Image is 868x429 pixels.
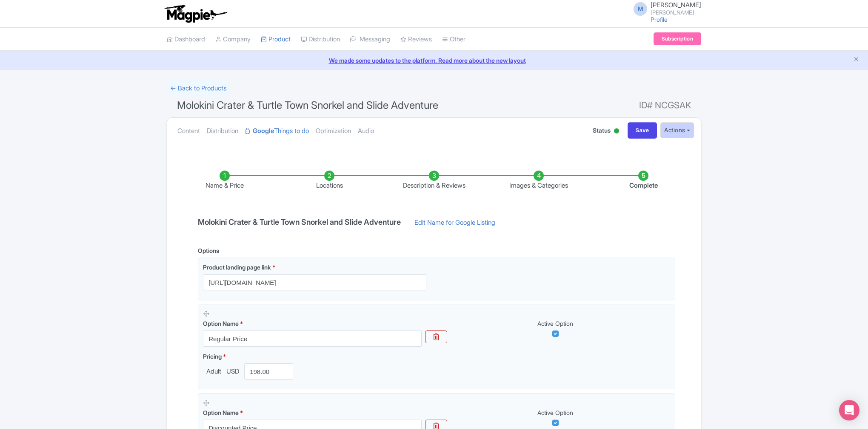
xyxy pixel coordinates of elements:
div: Open Intercom Messenger [839,400,859,420]
a: Company [215,28,251,51]
span: Option Name [203,320,239,327]
div: Options [198,246,219,255]
span: Active Option [537,320,573,327]
span: Molokini Crater & Turtle Town Snorkel and Slide Adventure [177,99,438,111]
input: Product landing page link [203,274,426,290]
a: Messaging [350,28,390,51]
span: USD [225,367,241,377]
a: Product [261,28,291,51]
span: M [634,2,647,16]
li: Complete [591,171,696,191]
span: Adult [203,367,225,377]
span: Product landing page link [203,264,271,271]
li: Locations [277,171,382,191]
input: Option Name [203,330,422,347]
a: Subscription [654,32,701,45]
a: Audio [358,118,374,145]
small: [PERSON_NAME] [651,10,701,15]
input: 0.00 [244,363,293,380]
li: Name & Price [172,171,277,191]
span: Status [593,126,611,135]
a: Other [442,28,465,51]
img: logo-ab69f6fb50320c5b225c76a69d11143b.png [163,4,228,23]
span: ID# NCGSAK [639,97,691,114]
a: Distribution [207,118,238,145]
a: Optimization [316,118,351,145]
a: M [PERSON_NAME] [PERSON_NAME] [628,2,701,15]
strong: Google [253,126,274,136]
span: Option Name [203,409,239,416]
a: Dashboard [167,28,205,51]
span: Active Option [537,409,573,416]
input: Save [628,122,657,139]
button: Actions [660,122,694,138]
a: Edit Name for Google Listing [406,218,504,232]
h4: Molokini Crater & Turtle Town Snorkel and Slide Adventure [193,218,406,226]
a: We made some updates to the platform. Read more about the new layout [5,56,863,65]
a: Content [177,118,200,145]
a: Reviews [400,28,432,51]
div: Active [612,125,621,138]
span: [PERSON_NAME] [651,1,701,9]
a: ← Back to Products [167,80,230,97]
li: Images & Categories [486,171,591,191]
a: GoogleThings to do [245,118,309,145]
li: Description & Reviews [382,171,486,191]
a: Profile [651,16,668,23]
button: Close announcement [853,55,859,65]
span: Pricing [203,353,222,360]
a: Distribution [301,28,340,51]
